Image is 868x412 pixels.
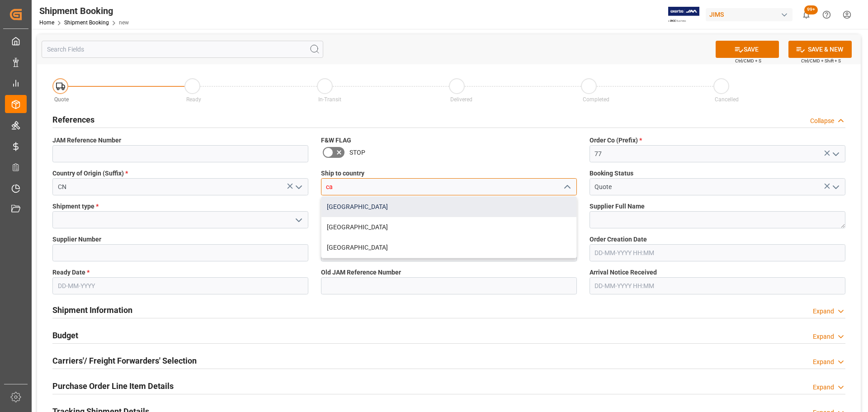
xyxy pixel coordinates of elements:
[788,41,852,58] button: SAVE & NEW
[321,268,401,277] span: Old JAM Reference Number
[816,5,837,25] button: Help Center
[52,380,174,392] h2: Purchase Order Line Item Details
[715,96,739,103] span: Cancelled
[291,213,305,227] button: open menu
[716,41,779,58] button: SAVE
[52,136,121,145] span: JAM Reference Number
[796,5,816,25] button: show 100 new notifications
[583,96,609,103] span: Completed
[590,268,657,277] span: Arrival Notice Received
[52,304,132,316] h2: Shipment Information
[813,307,834,316] div: Expand
[52,114,94,126] h2: References
[321,217,576,237] div: [GEOGRAPHIC_DATA]
[590,202,645,211] span: Supplier Full Name
[52,277,308,294] input: DD-MM-YYYY
[801,57,841,64] span: Ctrl/CMD + Shift + S
[813,332,834,341] div: Expand
[560,180,573,194] button: close menu
[52,268,90,277] span: Ready Date
[52,178,308,195] input: Type to search/select
[52,202,99,211] span: Shipment type
[321,237,576,258] div: [GEOGRAPHIC_DATA]
[668,7,699,23] img: Exertis%20JAM%20-%20Email%20Logo.jpg_1722504956.jpg
[186,96,201,103] span: Ready
[64,19,109,26] a: Shipment Booking
[52,355,197,367] h2: Carriers'/ Freight Forwarders' Selection
[804,5,818,14] span: 99+
[810,116,834,126] div: Collapse
[590,235,647,244] span: Order Creation Date
[735,57,761,64] span: Ctrl/CMD + S
[39,4,129,18] div: Shipment Booking
[828,180,842,194] button: open menu
[39,19,54,26] a: Home
[706,8,793,21] div: JIMS
[321,136,351,145] span: F&W FLAG
[321,169,364,178] span: Ship to country
[42,41,323,58] input: Search Fields
[321,197,576,217] div: [GEOGRAPHIC_DATA]
[450,96,472,103] span: Delivered
[590,277,845,294] input: DD-MM-YYYY HH:MM
[590,244,845,261] input: DD-MM-YYYY HH:MM
[54,96,69,103] span: Quote
[291,180,305,194] button: open menu
[813,357,834,367] div: Expand
[52,329,78,341] h2: Budget
[813,383,834,392] div: Expand
[318,96,341,103] span: In-Transit
[590,169,633,178] span: Booking Status
[349,148,365,157] span: STOP
[590,136,642,145] span: Order Co (Prefix)
[52,235,101,244] span: Supplier Number
[706,6,796,23] button: JIMS
[52,169,128,178] span: Country of Origin (Suffix)
[828,147,842,161] button: open menu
